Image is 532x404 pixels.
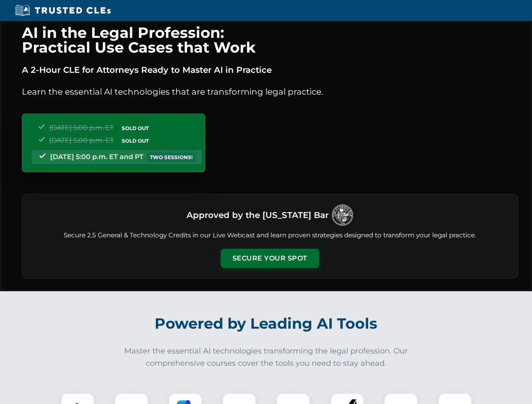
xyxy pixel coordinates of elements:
button: Secure Your Spot [221,249,319,268]
img: Trusted CLEs [13,4,113,17]
p: Master the essential AI technologies transforming the legal profession. Our comprehensive courses... [119,345,414,369]
span: [DATE] 5:00 p.m. ET [49,136,114,144]
img: Logo [332,205,353,226]
p: Learn the essential AI technologies that are transforming legal practice. [22,85,518,98]
p: Secure 2.5 General & Technology Credits in our Live Webcast and learn proven strategies designed ... [32,231,508,240]
h3: Approved by the [US_STATE] Bar [187,207,329,223]
span: SOLD OUT [119,136,152,145]
span: SOLD OUT [119,124,152,133]
span: [DATE] 5:00 p.m. ET [49,124,114,132]
h1: AI in the Legal Profession: Practical Use Cases that Work [22,25,518,55]
h2: Powered by Leading AI Tools [33,309,500,338]
p: A 2-Hour CLE for Attorneys Ready to Master AI in Practice [22,63,518,77]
